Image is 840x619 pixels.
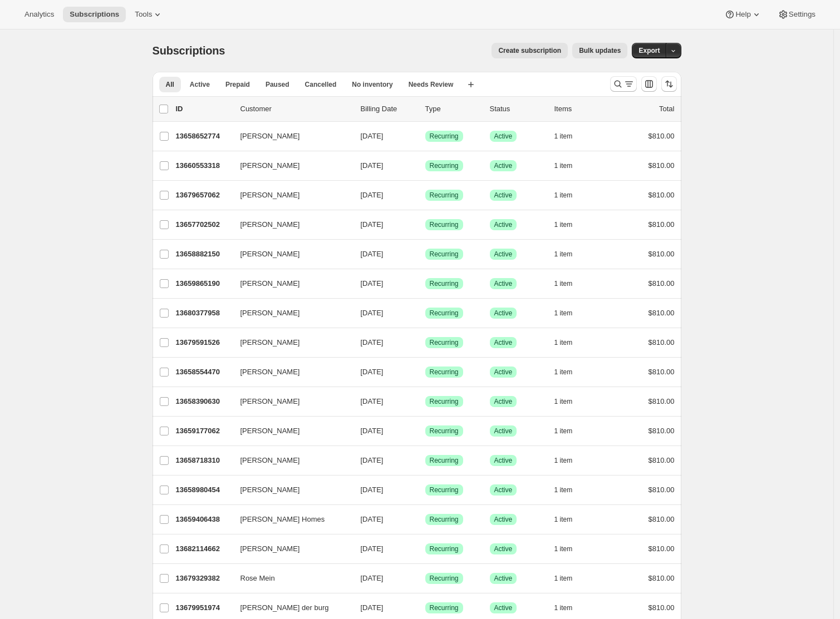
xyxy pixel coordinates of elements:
[789,10,816,19] span: Settings
[494,574,513,583] span: Active
[176,541,675,557] div: 13682114662[PERSON_NAME][DATE]SuccessRecurringSuccessActive1 item$810.00
[649,456,675,464] span: $810.00
[176,602,232,613] p: 13679951974
[234,216,345,234] button: [PERSON_NAME]
[352,80,392,89] span: No inventory
[240,455,300,466] span: [PERSON_NAME]
[176,103,675,115] div: IDCustomerBilling DateTypeStatusItemsTotal
[240,514,325,525] span: [PERSON_NAME] Homes
[240,484,300,496] span: [PERSON_NAME]
[649,486,675,494] span: $810.00
[659,103,674,115] p: Total
[176,160,232,171] p: 13660553318
[128,7,170,22] button: Tools
[234,186,345,204] button: [PERSON_NAME]
[554,103,610,115] div: Items
[649,544,675,553] span: $810.00
[361,574,384,582] span: [DATE]
[234,127,345,145] button: [PERSON_NAME]
[361,515,384,523] span: [DATE]
[361,338,384,346] span: [DATE]
[70,10,119,19] span: Subscriptions
[494,515,513,524] span: Active
[554,603,573,612] span: 1 item
[494,544,513,553] span: Active
[554,427,573,435] span: 1 item
[361,486,384,494] span: [DATE]
[176,425,232,437] p: 13659177062
[572,43,627,58] button: Bulk updates
[494,603,513,612] span: Active
[430,544,459,553] span: Recurring
[240,396,300,407] span: [PERSON_NAME]
[554,128,585,144] button: 1 item
[554,220,573,229] span: 1 item
[153,44,225,57] span: Subscriptions
[494,161,513,170] span: Active
[430,338,459,347] span: Recurring
[771,7,822,22] button: Settings
[554,423,585,439] button: 1 item
[494,486,513,494] span: Active
[494,279,513,288] span: Active
[240,219,300,230] span: [PERSON_NAME]
[240,425,300,437] span: [PERSON_NAME]
[554,305,585,321] button: 1 item
[234,570,345,587] button: Rose Mein
[649,132,675,140] span: $810.00
[554,335,585,350] button: 1 item
[554,571,585,586] button: 1 item
[649,309,675,317] span: $810.00
[554,187,585,203] button: 1 item
[494,191,513,200] span: Active
[305,80,337,89] span: Cancelled
[266,80,289,89] span: Paused
[176,367,232,378] p: 13658554470
[361,397,384,405] span: [DATE]
[649,515,675,523] span: $810.00
[430,456,459,465] span: Recurring
[554,132,573,141] span: 1 item
[176,131,232,142] p: 13658652774
[430,486,459,494] span: Recurring
[554,276,585,291] button: 1 item
[554,338,573,347] span: 1 item
[490,103,546,115] p: Status
[234,363,345,381] button: [PERSON_NAME]
[176,158,675,174] div: 13660553318[PERSON_NAME][DATE]SuccessRecurringSuccessActive1 item$810.00
[176,335,675,350] div: 13679591526[PERSON_NAME][DATE]SuccessRecurringSuccessActive1 item$810.00
[718,7,768,22] button: Help
[425,103,481,115] div: Type
[649,368,675,376] span: $810.00
[554,158,585,174] button: 1 item
[554,250,573,259] span: 1 item
[430,574,459,583] span: Recurring
[176,396,232,407] p: 13658390630
[554,368,573,377] span: 1 item
[430,250,459,259] span: Recurring
[176,453,675,468] div: 13658718310[PERSON_NAME][DATE]SuccessRecurringSuccessActive1 item$810.00
[176,190,232,201] p: 13679657062
[554,191,573,200] span: 1 item
[176,128,675,144] div: 13658652774[PERSON_NAME][DATE]SuccessRecurringSuccessActive1 item$810.00
[234,334,345,351] button: [PERSON_NAME]
[240,337,300,348] span: [PERSON_NAME]
[554,486,573,494] span: 1 item
[176,514,232,525] p: 13659406438
[638,46,660,55] span: Export
[649,250,675,258] span: $810.00
[240,131,300,142] span: [PERSON_NAME]
[361,103,416,115] p: Billing Date
[166,80,174,89] span: All
[430,191,459,200] span: Recurring
[554,456,573,465] span: 1 item
[361,250,384,258] span: [DATE]
[361,309,384,317] span: [DATE]
[234,157,345,175] button: [PERSON_NAME]
[176,337,232,348] p: 13679591526
[554,309,573,318] span: 1 item
[430,309,459,318] span: Recurring
[649,397,675,405] span: $810.00
[361,279,384,288] span: [DATE]
[649,574,675,582] span: $810.00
